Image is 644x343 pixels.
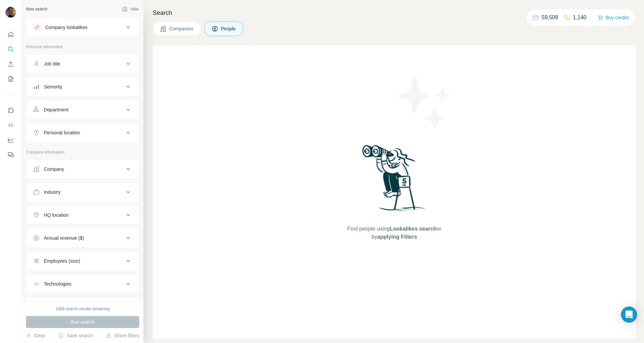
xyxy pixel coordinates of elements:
[5,58,16,70] button: Enrich CSV
[44,166,64,173] div: Company
[26,79,139,95] button: Seniority
[44,235,84,241] div: Annual revenue ($)
[394,72,455,133] img: Surfe Illustration - Stars
[5,7,16,18] img: Avatar
[5,149,16,161] button: Feedback
[390,226,437,232] span: Lookalikes search
[44,189,61,195] div: Industry
[44,281,72,287] div: Technologies
[340,225,448,241] span: Find people using or by
[26,253,139,269] button: Employees (size)
[26,207,139,223] button: HQ location
[5,28,16,41] button: Quick start
[542,14,558,22] p: 59,509
[26,102,139,118] button: Department
[45,24,87,31] div: Company lookalikes
[44,212,68,218] div: HQ location
[5,104,16,116] button: Use Surfe on LinkedIn
[621,307,637,323] div: Open Intercom Messenger
[44,129,80,136] div: Personal location
[5,119,16,131] button: Use Surfe API
[26,6,47,12] div: New search
[26,276,139,292] button: Technologies
[44,258,80,264] div: Employees (size)
[26,19,139,35] button: Company lookalikes
[56,306,110,312] div: 1929 search results remaining
[44,60,60,67] div: Job title
[26,56,139,72] button: Job title
[44,106,68,113] div: Department
[26,125,139,141] button: Personal location
[26,44,139,50] p: Personal information
[117,4,143,14] button: Hide
[359,143,429,218] img: Surfe Illustration - Woman searching with binoculars
[58,332,93,339] button: Save search
[26,299,139,315] button: Keywords
[5,43,16,55] button: Search
[573,14,587,22] p: 1,140
[5,134,16,146] button: Dashboard
[26,149,139,155] p: Company information
[26,332,45,339] button: Clear
[169,25,194,32] span: Companies
[598,13,629,22] button: Buy credits
[26,184,139,200] button: Industry
[44,83,62,90] div: Seniority
[5,73,16,85] button: My lists
[221,25,236,32] span: People
[26,230,139,246] button: Annual revenue ($)
[153,8,636,18] h4: Search
[26,161,139,177] button: Company
[377,234,417,240] span: applying Filters
[106,332,139,339] button: Share filters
